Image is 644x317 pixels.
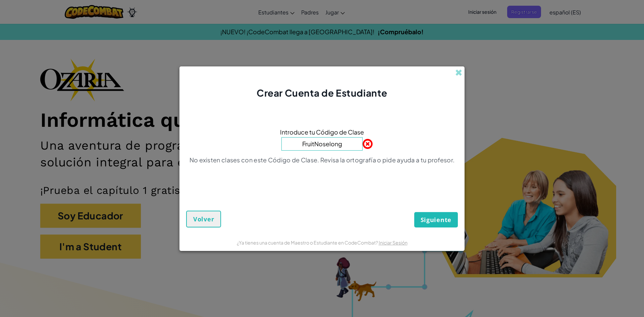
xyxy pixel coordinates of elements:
[280,127,364,137] span: Introduce tu Código de Clase
[257,87,387,99] span: Crear Cuenta de Estudiante
[379,240,408,246] a: Iniciar Sesión
[193,215,214,223] span: Volver
[190,156,455,164] p: No existen clases con este Código de Clase. Revisa la ortografía o pide ayuda a tu profesor.
[237,240,379,246] span: ¿Ya tienes una cuenta de Maestro o Estudiante en CodeCombat?
[421,216,451,224] span: Siguiente
[414,212,458,227] button: Siguiente
[186,211,221,227] button: Volver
